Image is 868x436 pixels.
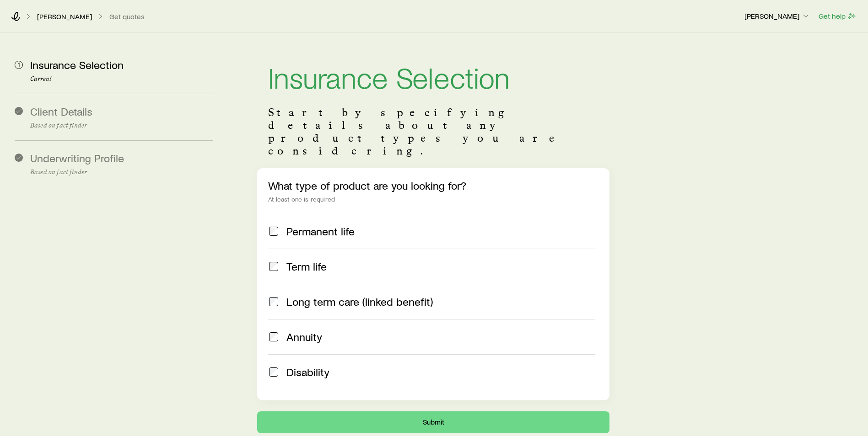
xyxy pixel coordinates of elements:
[37,12,92,21] a: [PERSON_NAME]
[744,11,810,21] p: [PERSON_NAME]
[268,106,598,157] p: Start by specifying details about any product types you are considering.
[30,58,124,71] span: Insurance Selection
[268,179,598,192] p: What type of product are you looking for?
[286,260,327,273] span: Term life
[268,62,598,91] h1: Insurance Selection
[286,330,322,343] span: Annuity
[30,105,92,118] span: Client Details
[30,151,124,165] span: Underwriting Profile
[257,411,609,433] button: Submit
[286,295,433,308] span: Long term care (linked benefit)
[269,367,278,377] input: Disability
[30,122,213,129] p: Based on fact finder
[269,262,278,271] input: Term life
[268,196,598,203] div: At least one is required
[286,225,355,238] span: Permanent life
[744,11,811,22] button: [PERSON_NAME]
[109,12,145,21] button: Get quotes
[818,11,857,21] button: Get help
[269,332,278,341] input: Annuity
[269,297,278,306] input: Long term care (linked benefit)
[269,227,278,236] input: Permanent life
[30,169,213,176] p: Based on fact finder
[286,366,329,378] span: Disability
[30,75,213,83] p: Current
[15,61,23,69] span: 1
